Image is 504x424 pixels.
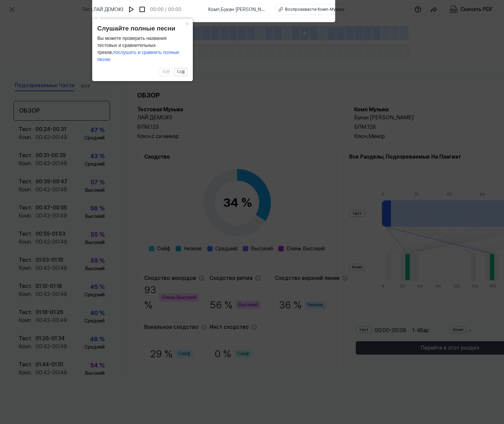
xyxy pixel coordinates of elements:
[139,6,146,13] img: Остановись
[128,6,135,13] img: ИГРАТЬ
[275,4,349,15] button: Воспроизвести Комп-Музыку
[97,50,179,62] span: послушать и сравнить полные песни.
[150,6,181,13] div: 00:00 / 00:00
[285,6,344,12] div: Воспроизвести Комп-Музыку
[97,24,188,34] header: Слушайте полные песни
[208,6,267,13] span: Комп . Букан [PERSON_NAME]
[97,35,188,63] div: Вы можете проверить названия тестовых и сравнительных треков,
[174,68,188,76] button: 다음
[182,19,193,28] button: ЗАКРЫТЬ
[82,6,123,13] span: Тест . ЛАЙ ДЕМО#3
